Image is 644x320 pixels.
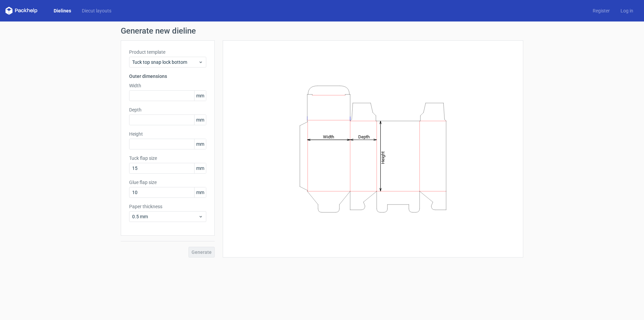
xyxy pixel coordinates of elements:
label: Glue flap size [129,179,206,186]
a: Diecut layouts [76,7,117,14]
label: Depth [129,106,206,113]
h1: Generate new dieline [121,27,523,35]
tspan: Width [323,134,334,139]
span: mm [194,187,206,197]
label: Product template [129,49,206,55]
label: Tuck flap size [129,155,206,162]
label: Height [129,131,206,137]
a: Register [587,7,615,14]
span: mm [194,163,206,173]
span: mm [194,139,206,149]
span: 0.5 mm [132,213,198,220]
a: Dielines [48,7,76,14]
span: mm [194,115,206,125]
label: Paper thickness [129,203,206,210]
h3: Outer dimensions [129,73,206,80]
tspan: Depth [358,134,370,139]
a: Log in [615,7,639,14]
label: Width [129,82,206,89]
span: Tuck top snap lock bottom [132,59,198,65]
span: mm [194,91,206,101]
tspan: Height [380,151,385,164]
